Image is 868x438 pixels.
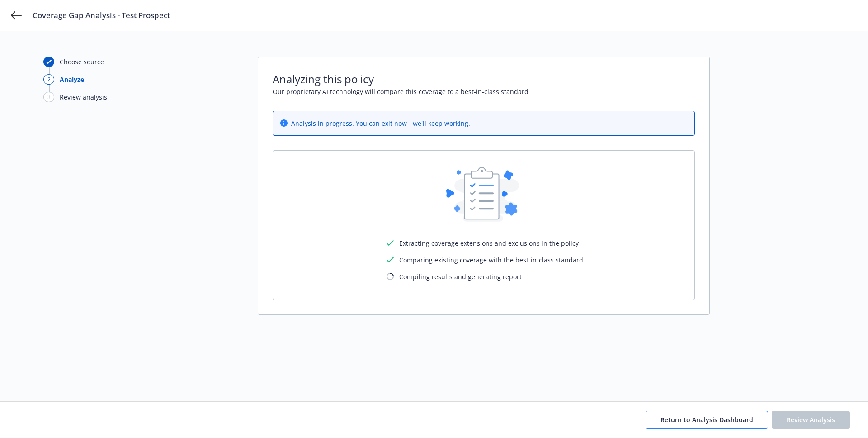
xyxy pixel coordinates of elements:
span: Analyzing this policy [273,71,695,87]
span: Comparing existing coverage with the best-in-class standard [399,255,583,265]
div: Review analysis [60,92,107,102]
div: Analyze [60,75,84,84]
span: Coverage Gap Analysis - Test Prospect [33,10,170,21]
div: 2 [43,74,54,85]
span: Our proprietary AI technology will compare this coverage to a best-in-class standard [273,87,695,96]
span: Review Analysis [787,415,835,424]
span: Analysis in progress. You can exit now - we'll keep working. [291,119,470,128]
button: Review Analysis [772,411,850,429]
button: Return to Analysis Dashboard [646,411,768,429]
span: Compiling results and generating report [399,272,522,281]
span: Extracting coverage extensions and exclusions in the policy [399,238,579,248]
div: Choose source [60,57,104,67]
span: Return to Analysis Dashboard [660,415,753,424]
div: 3 [43,92,54,102]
